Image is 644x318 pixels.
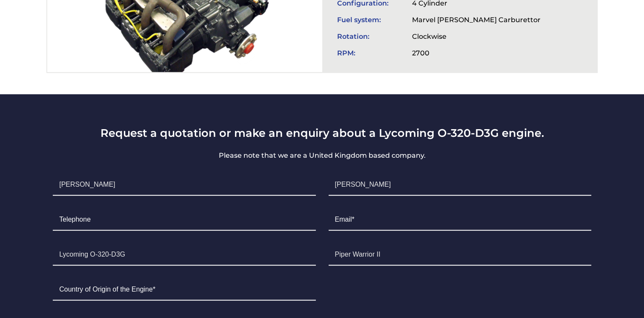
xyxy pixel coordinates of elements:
[408,12,545,28] td: Marvel [PERSON_NAME] Carburettor
[53,174,315,196] input: First Name*
[329,209,591,231] input: Email*
[329,244,591,266] input: Aircraft
[333,12,408,28] td: Fuel system:
[408,45,545,61] td: 2700
[333,45,408,61] td: RPM:
[46,150,598,161] p: Please note that we are a United Kingdom based company.
[53,209,315,231] input: Telephone
[53,279,315,301] input: Country of Origin of the Engine*
[333,28,408,45] td: Rotation:
[329,174,591,196] input: Surname*
[408,28,545,45] td: Clockwise
[46,126,598,139] h3: Request a quotation or make an enquiry about a Lycoming O-320-D3G engine.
